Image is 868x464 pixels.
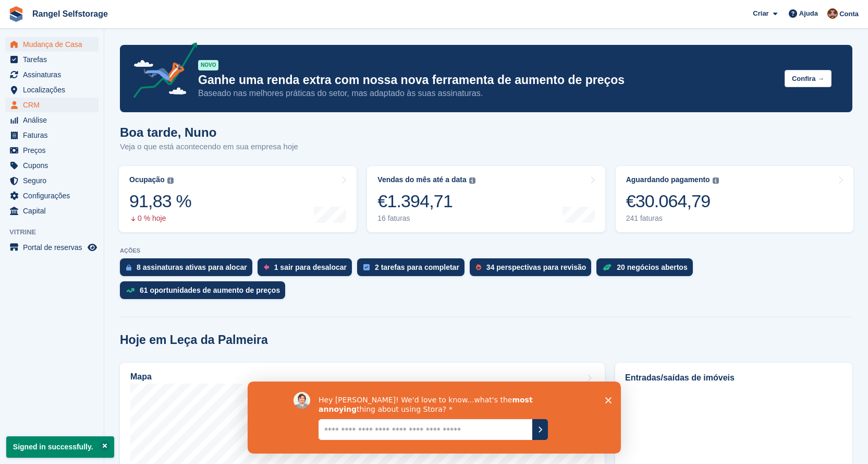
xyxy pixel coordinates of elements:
[23,158,85,173] span: Cupons
[264,264,269,270] img: move_outs_to_deallocate_icon-f764333ba52eb49d3ac5e1228854f67142a1ed5810a6f6cc68b1a99e826820c5.svg
[23,37,85,52] span: Mudança de Casa
[120,141,298,153] p: Veja o que está acontecendo em sua empresa hoje
[119,166,357,232] a: Ocupação 91,83 % 0 % hoje
[198,88,776,99] p: Baseado nas melhores práticas do setor, mas adaptado às suas assinaturas.
[617,263,687,271] div: 20 negócios abertos
[120,247,852,254] p: AÇÕES
[5,98,99,112] a: menu
[5,82,99,97] a: menu
[198,73,776,88] p: Ganhe uma renda extra com nossa nova ferramenta de aumento de preços
[23,143,85,158] span: Preços
[9,227,104,237] span: Vitrine
[713,177,719,184] img: icon-info-grey-7440780725fd019a000dd9b08b2336e03edf1995a4989e88bcd33f0948082b44.svg
[129,175,165,184] div: Ocupação
[23,98,85,112] span: CRM
[625,372,842,384] h2: Entradas/saídas de imóveis
[5,188,99,203] a: menu
[5,204,99,218] a: menu
[86,241,99,254] a: Loja de pré-visualização
[137,263,247,271] div: 8 assinaturas ativas para alocar
[5,113,99,127] a: menu
[23,82,85,97] span: Localizações
[198,60,218,70] div: NOVO
[596,258,698,281] a: 20 negócios abertos
[248,382,621,454] iframe: Inquérito de David de Stora
[377,214,475,223] div: 16 faturas
[626,175,710,184] div: Aguardando pagamento
[5,37,99,52] a: menu
[799,8,818,19] span: Ajuda
[120,333,268,347] h2: Hoje em Leça da Palmeira
[140,286,280,294] div: 61 oportunidades de aumento de preços
[5,128,99,142] a: menu
[753,8,768,19] span: Criar
[125,42,198,102] img: price-adjustments-announcement-icon-8257ccfd72463d97f412b2fc003d46551f7dbcb40ab6d574587a9cd5c0d94...
[23,128,85,142] span: Faturas
[5,143,99,158] a: menu
[126,264,131,271] img: active_subscription_to_allocate_icon-d502201f5373d7db506a760aba3b589e785aa758c864c3986d89f69b8ff3...
[469,177,475,184] img: icon-info-grey-7440780725fd019a000dd9b08b2336e03edf1995a4989e88bcd33f0948082b44.svg
[6,436,114,458] p: Signed in successfully.
[120,281,290,304] a: 61 oportunidades de aumento de preços
[476,264,481,270] img: prospect-51fa495bee0391a8d652442698ab0144808aea92771e9ea1ae160a38d050c398.svg
[5,52,99,67] a: menu
[827,8,838,19] img: Nuno Goncalves
[486,263,586,271] div: 34 perspectivas para revisão
[23,67,85,82] span: Assinaturas
[367,166,605,232] a: Vendas do mês até a data €1.394,71 16 faturas
[357,258,470,281] a: 2 tarefas para completar
[839,9,859,19] span: Conta
[120,258,258,281] a: 8 assinaturas ativas para alocar
[23,113,85,127] span: Análise
[5,158,99,173] a: menu
[785,70,832,87] button: Confira →
[375,263,459,271] div: 2 tarefas para completar
[167,177,174,184] img: icon-info-grey-7440780725fd019a000dd9b08b2336e03edf1995a4989e88bcd33f0948082b44.svg
[363,264,370,270] img: task-75834270c22a3079a89374b754ae025e5fb1db73e45f91037f5363f120a921f8.svg
[129,191,191,212] div: 91,83 %
[8,6,24,22] img: stora-icon-8386f47178a22dfd0bd8f6a31ec36ba5ce8667c1dd55bd0f319d3a0aa187defe.svg
[23,204,85,218] span: Capital
[470,258,596,281] a: 34 perspectivas para revisão
[274,263,347,271] div: 1 sair para desalocar
[23,240,85,255] span: Portal de reservas
[129,214,191,223] div: 0 % hoje
[377,191,475,212] div: €1.394,71
[130,372,152,382] h2: Mapa
[5,67,99,82] a: menu
[626,191,719,212] div: €30.064,79
[603,264,612,271] img: deal-1b604bf984904fb50ccaf53a9ad4b4a5d6e5aea283cecdc64d6e3604feb123c2.svg
[28,5,112,22] a: Rangel Selfstorage
[258,258,357,281] a: 1 sair para desalocar
[126,288,135,293] img: price_increase_opportunities-93ffe204e8149a01c8c9dc8f82e8f89637d9d84a8eef4429ea346261dce0b2c0.svg
[377,175,466,184] div: Vendas do mês até a data
[616,166,853,232] a: Aguardando pagamento €30.064,79 241 faturas
[23,52,85,67] span: Tarefas
[5,173,99,188] a: menu
[5,240,99,255] a: menu
[120,125,298,139] h1: Boa tarde, Nuno
[23,188,85,203] span: Configurações
[23,173,85,188] span: Seguro
[626,214,719,223] div: 241 faturas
